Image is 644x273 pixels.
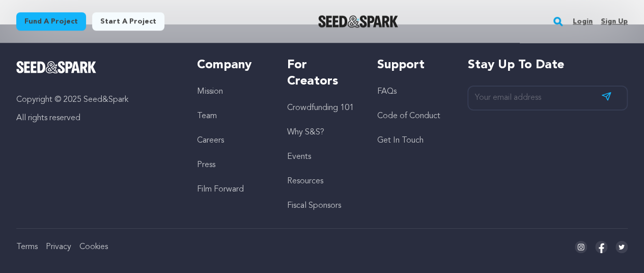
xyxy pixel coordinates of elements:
a: Seed&Spark Homepage [318,15,398,28]
img: Seed&Spark Logo Dark Mode [318,15,398,28]
a: Start a project [92,12,164,31]
a: Get In Touch [377,137,424,145]
a: Why S&S? [287,128,324,137]
input: Your email address [467,86,628,111]
a: Crowdfunding 101 [287,104,354,112]
img: Seed&Spark Logo [16,61,96,73]
h5: Support [377,57,447,73]
a: FAQs [377,88,397,96]
a: Team [197,112,217,120]
a: Film Forward [197,185,244,194]
a: Seed&Spark Homepage [16,61,177,73]
p: All rights reserved [16,112,177,124]
a: Cookies [79,243,108,251]
a: Fund a project [16,12,86,31]
a: Privacy [46,243,71,251]
a: Resources [287,177,323,185]
a: Terms [16,243,38,251]
a: Careers [197,137,224,145]
a: Code of Conduct [377,112,440,120]
a: Press [197,161,215,169]
a: Events [287,153,311,161]
h5: For Creators [287,57,357,90]
h5: Company [197,57,267,73]
h5: Stay up to date [467,57,628,73]
a: Mission [197,88,223,96]
a: Login [573,13,593,30]
a: Fiscal Sponsors [287,202,341,210]
p: Copyright © 2025 Seed&Spark [16,94,177,106]
a: Sign up [601,13,628,30]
